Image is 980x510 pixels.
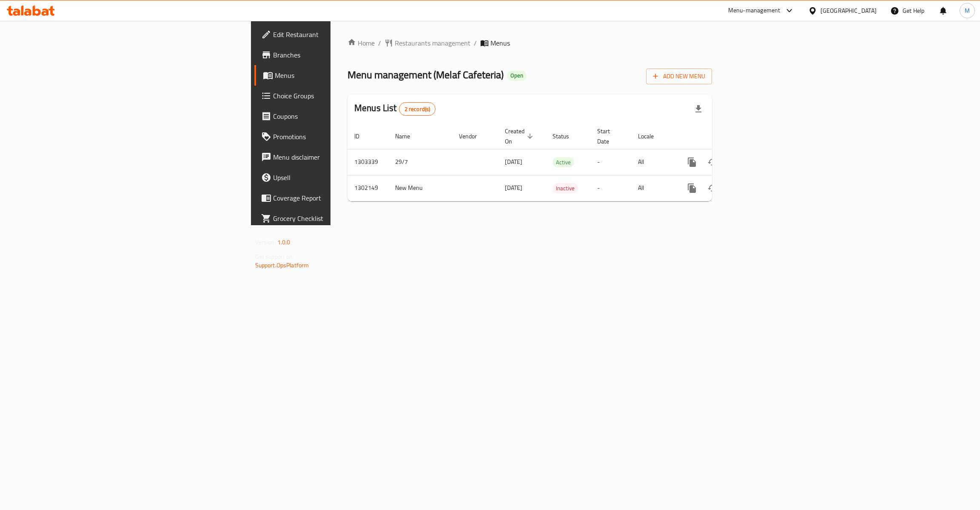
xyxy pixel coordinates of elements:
[490,38,510,48] span: Menus
[395,38,470,48] span: Restaurants management
[631,149,675,175] td: All
[277,237,291,248] span: 1.0.0
[254,208,415,229] a: Grocery Checklist
[254,126,415,147] a: Promotions
[255,251,294,262] span: Get support on:
[255,237,276,248] span: Version:
[385,38,470,48] a: Restaurants management
[702,178,723,198] button: Change Status
[254,65,415,86] a: Menus
[590,175,631,201] td: -
[553,157,574,167] div: Active
[348,123,770,201] table: enhanced table
[273,213,408,223] span: Grocery Checklist
[273,132,408,142] span: Promotions
[590,149,631,175] td: -
[254,86,415,106] a: Choice Groups
[273,29,408,40] span: Edit Restaurant
[354,131,370,141] span: ID
[388,149,452,175] td: 29/7
[505,126,536,146] span: Created On
[399,102,436,116] div: Total records count
[653,71,705,82] span: Add New Menu
[273,50,408,60] span: Branches
[631,175,675,201] td: All
[638,131,665,141] span: Locale
[275,70,408,80] span: Menus
[399,105,436,113] span: 2 record(s)
[254,147,415,167] a: Menu disclaimer
[682,152,702,172] button: more
[682,178,702,198] button: more
[395,131,421,141] span: Name
[254,167,415,188] a: Upsell
[388,175,452,201] td: New Menu
[675,123,770,149] th: Actions
[507,71,527,81] div: Open
[273,111,408,121] span: Coupons
[646,69,712,84] button: Add New Menu
[273,91,408,101] span: Choice Groups
[553,183,578,193] span: Inactive
[688,99,709,119] div: Export file
[702,152,723,172] button: Change Status
[597,126,621,146] span: Start Date
[505,182,522,193] span: [DATE]
[553,158,574,167] span: Active
[505,156,522,167] span: [DATE]
[273,172,408,183] span: Upsell
[459,131,488,141] span: Vendor
[254,106,415,126] a: Coupons
[348,65,504,84] span: Menu management ( Melaf Cafeteria )
[273,193,408,203] span: Coverage Report
[553,131,580,141] span: Status
[254,45,415,65] a: Branches
[474,38,477,48] li: /
[348,38,712,48] nav: breadcrumb
[507,72,527,79] span: Open
[273,152,408,162] span: Menu disclaimer
[728,6,781,16] div: Menu-management
[255,260,309,271] a: Support.OpsPlatform
[254,24,415,45] a: Edit Restaurant
[354,102,436,116] h2: Menus List
[820,6,877,15] div: [GEOGRAPHIC_DATA]
[965,6,970,15] span: M
[254,188,415,208] a: Coverage Report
